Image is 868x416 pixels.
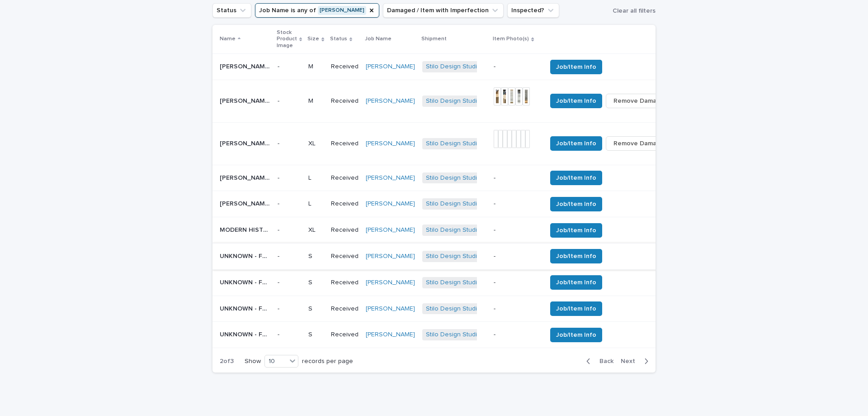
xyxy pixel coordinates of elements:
[220,96,272,105] p: CHADDOCK - 23136-1SG DAWN SWIVEL GLIDER | 74707
[331,200,359,208] p: Received
[212,243,722,269] tr: UNKNOWN - FR LIGHT FIXTURE | 75372UNKNOWN - FR LIGHT FIXTURE | 75372 -SReceived[PERSON_NAME] Stil...
[278,305,301,313] p: -
[212,296,722,322] tr: UNKNOWN - FR LIGHT FIXTURE | 75374UNKNOWN - FR LIGHT FIXTURE | 75374 -SReceived[PERSON_NAME] Stil...
[331,174,359,182] p: Received
[220,251,272,260] p: UNKNOWN - FR LIGHT FIXTURE | 75372
[556,173,596,182] span: Job/Item Info
[426,305,561,313] a: Stilo Design Studio | Inbound Shipment | 24719
[613,139,684,148] span: Remove Damage Check
[308,226,323,234] p: XL
[331,226,359,234] p: Received
[556,200,596,209] span: Job/Item Info
[613,96,684,105] span: Remove Damage Check
[426,226,562,234] a: Stilo Design Studio | Inbound Shipment | 24227
[426,140,562,148] a: Stilo Design Studio | Inbound Shipment | 25085
[556,226,596,235] span: Job/Item Info
[556,139,596,148] span: Job/Item Info
[331,331,359,339] p: Received
[212,122,722,165] tr: [PERSON_NAME] & COMPANY - 3000-0300 [PERSON_NAME] | 77000[PERSON_NAME] & COMPANY - 3000-0300 [PER...
[556,252,596,261] span: Job/Item Info
[594,358,613,364] span: Back
[212,54,722,80] tr: [PERSON_NAME] - 23136-1SG [PERSON_NAME] SWIVEL GLIDER | 74706[PERSON_NAME] - 23136-1SG [PERSON_NA...
[365,34,392,44] p: Job Name
[308,174,323,182] p: L
[426,253,561,260] a: Stilo Design Studio | Inbound Shipment | 24719
[278,331,301,339] p: -
[426,331,561,339] a: Stilo Design Studio | Inbound Shipment | 24719
[308,140,323,148] p: XL
[556,330,596,339] span: Job/Item Info
[220,329,272,339] p: UNKNOWN - FR LIGHT FIXTURE | 75375
[277,28,297,51] p: Stock Product Image
[302,358,353,365] p: records per page
[255,3,379,18] button: Job Name
[494,200,539,208] p: -
[494,174,539,182] p: -
[426,279,561,287] a: Stilo Design Studio | Inbound Shipment | 24719
[366,200,415,208] a: [PERSON_NAME]
[212,217,722,244] tr: MODERN HISTORY - MH904F01 SMOKED MIRROR CREDENZA | 73817MODERN HISTORY - MH904F01 SMOKED MIRROR C...
[550,197,602,211] button: Job/Item Info
[366,226,415,234] a: [PERSON_NAME]
[493,34,529,44] p: Item Photo(s)
[613,8,656,14] span: Clear all filters
[494,305,539,313] p: -
[550,60,602,74] button: Job/Item Info
[220,303,272,313] p: UNKNOWN - FR LIGHT FIXTURE | 75374
[331,279,359,287] p: Received
[220,172,272,182] p: CURREY & COMPANY - 3000-0301 DEANNA RAFFIA NIGHTSTAND | 76998
[366,331,415,339] a: [PERSON_NAME]
[278,174,301,182] p: -
[308,279,323,287] p: S
[426,97,563,105] a: Stilo Design Studio | Inbound Shipment | 24434
[550,136,602,151] button: Job/Item Info
[212,80,722,122] tr: [PERSON_NAME] - 23136-1SG [PERSON_NAME] SWIVEL GLIDER | 74707[PERSON_NAME] - 23136-1SG [PERSON_NA...
[556,96,596,105] span: Job/Item Info
[579,357,617,365] button: Back
[494,253,539,260] p: -
[331,140,359,148] p: Received
[331,305,359,313] p: Received
[606,94,692,108] button: Remove Damage Check
[383,3,504,18] button: Damaged / Item with Imperfection
[621,358,641,364] span: Next
[308,63,323,71] p: M
[278,200,301,208] p: -
[550,249,602,263] button: Job/Item Info
[212,322,722,348] tr: UNKNOWN - FR LIGHT FIXTURE | 75375UNKNOWN - FR LIGHT FIXTURE | 75375 -SReceived[PERSON_NAME] Stil...
[308,253,323,260] p: S
[426,200,562,208] a: Stilo Design Studio | Inbound Shipment | 25085
[494,331,539,339] p: -
[278,140,301,148] p: -
[507,3,559,18] button: Inspected?
[421,34,447,44] p: Shipment
[278,63,301,71] p: -
[556,304,596,313] span: Job/Item Info
[220,225,272,234] p: MODERN HISTORY - MH904F01 SMOKED MIRROR CREDENZA | 73817
[308,97,323,105] p: M
[220,198,272,208] p: CURREY & COMPANY - 3000-0301 DEANNA RAFFIA NIGHTSTAND | 76999
[220,34,236,44] p: Name
[426,63,563,71] a: Stilo Design Studio | Inbound Shipment | 24434
[308,200,323,208] p: L
[550,301,602,316] button: Job/Item Info
[278,226,301,234] p: -
[366,279,415,287] a: [PERSON_NAME]
[494,63,539,71] p: -
[212,3,251,18] button: Status
[366,97,415,105] a: [PERSON_NAME]
[556,278,596,287] span: Job/Item Info
[212,350,241,373] p: 2 of 3
[212,269,722,296] tr: UNKNOWN - FR LIGHT FIXTURE | 75373UNKNOWN - FR LIGHT FIXTURE | 75373 -SReceived[PERSON_NAME] Stil...
[245,358,261,365] p: Show
[278,253,301,260] p: -
[550,223,602,238] button: Job/Item Info
[550,328,602,342] button: Job/Item Info
[606,136,692,151] button: Remove Damage Check
[307,34,319,44] p: Size
[366,140,415,148] a: [PERSON_NAME]
[366,63,415,71] a: [PERSON_NAME]
[366,174,415,182] a: [PERSON_NAME]
[331,97,359,105] p: Received
[212,191,722,217] tr: [PERSON_NAME] & COMPANY - 3000-0301 [PERSON_NAME] RAFFIA NIGHTSTAND | 76999[PERSON_NAME] & COMPAN...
